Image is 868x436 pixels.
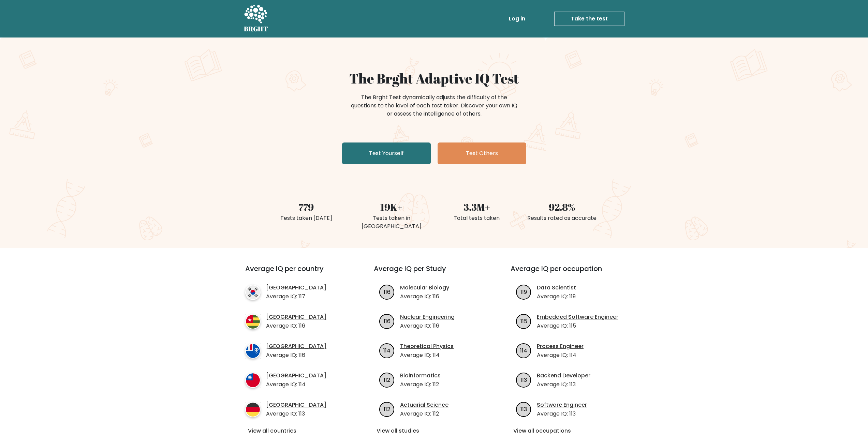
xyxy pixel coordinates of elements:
[353,200,430,214] div: 19K+
[245,314,261,329] img: country
[377,427,491,435] a: View all studies
[520,346,527,354] text: 114
[537,313,618,321] a: Embedded Software Engineer
[537,342,584,350] a: Process Engineer
[384,288,391,296] text: 116
[400,292,449,301] p: Average IQ: 116
[438,200,515,214] div: 3.3M+
[537,284,576,292] a: Data Scientist
[384,376,390,384] text: 112
[245,343,261,359] img: country
[245,265,349,281] h3: Average IQ per country
[266,322,326,330] p: Average IQ: 116
[400,351,454,359] p: Average IQ: 114
[268,200,345,214] div: 779
[400,284,449,292] a: Molecular Biology
[520,317,527,325] text: 115
[400,410,448,418] p: Average IQ: 112
[438,142,526,164] a: Test Others
[400,372,441,380] a: Bioinformatics
[400,342,454,350] a: Theoretical Physics
[266,410,326,418] p: Average IQ: 113
[245,402,261,417] img: country
[537,322,618,330] p: Average IQ: 115
[268,214,345,222] div: Tests taken [DATE]
[266,372,326,380] a: [GEOGRAPHIC_DATA]
[342,142,431,164] a: Test Yourself
[266,313,326,321] a: [GEOGRAPHIC_DATA]
[266,351,326,359] p: Average IQ: 116
[537,372,590,380] a: Backend Developer
[524,214,601,222] div: Results rated as accurate
[349,93,519,118] div: The Brght Test dynamically adjusts the difficulty of the questions to the level of each test take...
[537,410,587,418] p: Average IQ: 113
[511,265,631,281] h3: Average IQ per occupation
[266,284,326,292] a: [GEOGRAPHIC_DATA]
[520,405,527,413] text: 113
[438,214,515,222] div: Total tests taken
[520,288,527,296] text: 119
[400,380,441,389] p: Average IQ: 112
[245,285,261,300] img: country
[554,12,624,26] a: Take the test
[400,313,455,321] a: Nuclear Engineering
[524,200,601,214] div: 92.8%
[266,292,326,301] p: Average IQ: 117
[537,380,590,389] p: Average IQ: 113
[266,380,326,389] p: Average IQ: 114
[245,373,261,388] img: country
[244,25,268,33] h5: BRGHT
[353,214,430,230] div: Tests taken in [GEOGRAPHIC_DATA]
[266,342,326,350] a: [GEOGRAPHIC_DATA]
[537,292,576,301] p: Average IQ: 119
[520,376,527,384] text: 113
[383,346,391,354] text: 114
[384,405,390,413] text: 112
[244,3,268,35] a: BRGHT
[384,317,391,325] text: 116
[266,401,326,409] a: [GEOGRAPHIC_DATA]
[537,401,587,409] a: Software Engineer
[506,12,528,26] a: Log in
[537,351,584,359] p: Average IQ: 114
[268,70,601,87] h1: The Brght Adaptive IQ Test
[400,401,448,409] a: Actuarial Science
[374,265,494,281] h3: Average IQ per Study
[248,427,347,435] a: View all countries
[513,427,628,435] a: View all occupations
[400,322,455,330] p: Average IQ: 116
